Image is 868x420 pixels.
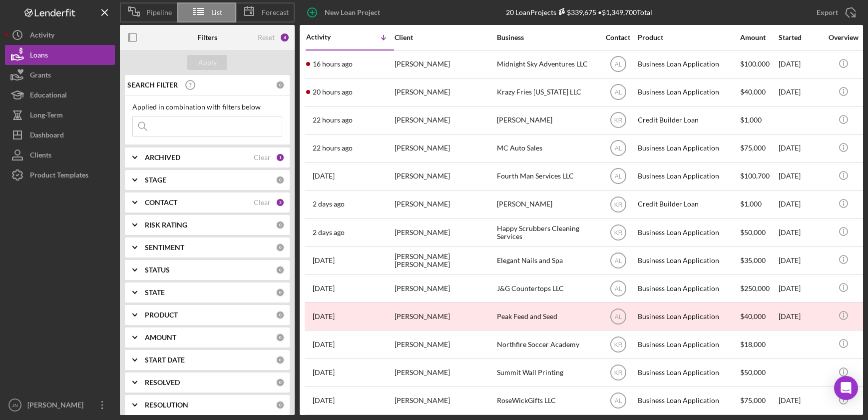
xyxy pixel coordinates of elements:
[300,2,390,22] button: New Loan Project
[145,288,165,296] b: STATE
[395,79,494,105] div: [PERSON_NAME]
[614,285,622,292] text: AL
[506,8,652,16] div: 20 Loan Projects • $1,349,700 Total
[313,396,335,404] time: 2025-09-26 22:15
[395,359,494,386] div: [PERSON_NAME]
[211,8,222,16] span: List
[779,79,824,105] div: [DATE]
[276,243,285,252] div: 0
[276,333,285,342] div: 0
[5,45,115,65] button: Loans
[145,401,188,409] b: RESOLUTION
[146,8,172,16] span: Pipeline
[187,55,227,70] button: Apply
[740,87,766,96] span: $40,000
[497,163,597,189] div: Fourth Man Services LLC
[276,288,285,297] div: 0
[638,51,738,77] div: Business Loan Application
[740,368,766,376] span: $50,000
[132,103,282,111] div: Applied in combination with filters below
[198,55,217,70] div: Apply
[779,33,824,41] div: Started
[740,256,766,264] span: $35,000
[395,107,494,133] div: [PERSON_NAME]
[313,368,335,376] time: 2025-09-30 19:51
[30,25,54,47] div: Activity
[779,51,824,77] div: [DATE]
[497,33,597,41] div: Business
[395,163,494,189] div: [PERSON_NAME]
[145,176,166,184] b: STAGE
[395,135,494,161] div: [PERSON_NAME]
[30,145,51,167] div: Clients
[497,303,597,329] div: Peak Feed and Seed
[5,165,115,185] a: Product Templates
[614,257,622,264] text: AL
[262,8,289,16] span: Forecast
[276,175,285,184] div: 0
[638,331,738,357] div: Business Loan Application
[30,125,64,147] div: Dashboard
[306,33,350,41] div: Activity
[30,65,51,87] div: Grants
[638,191,738,217] div: Credit Builder Loan
[145,266,170,274] b: STATUS
[254,153,271,161] div: Clear
[779,135,824,161] div: [DATE]
[497,219,597,245] div: Happy Scrubbers Cleaning Services
[497,79,597,105] div: Krazy Fries [US_STATE] LLC
[395,247,494,273] div: [PERSON_NAME] [PERSON_NAME]
[740,33,778,41] div: Amount
[276,265,285,274] div: 0
[740,199,762,208] span: $1,000
[779,387,824,414] div: [DATE]
[313,88,353,96] time: 2025-10-09 00:45
[5,125,115,145] button: Dashboard
[197,33,217,41] b: Filters
[614,89,622,96] text: AL
[145,153,180,161] b: ARCHIVED
[497,107,597,133] div: [PERSON_NAME]
[395,219,494,245] div: [PERSON_NAME]
[638,387,738,414] div: Business Loan Application
[779,247,824,273] div: [DATE]
[280,32,290,42] div: 4
[5,25,115,45] button: Activity
[638,247,738,273] div: Business Loan Application
[614,117,622,124] text: KR
[740,228,766,236] span: $50,000
[5,145,115,165] button: Clients
[395,275,494,301] div: [PERSON_NAME]
[779,219,824,245] div: [DATE]
[614,341,622,348] text: KR
[497,247,597,273] div: Elegant Nails and Spa
[638,359,738,386] div: Business Loan Application
[599,33,637,41] div: Contact
[740,303,778,329] div: $40,000
[313,116,353,124] time: 2025-10-08 23:06
[313,172,335,180] time: 2025-10-08 20:46
[395,331,494,357] div: [PERSON_NAME]
[807,2,863,22] button: Export
[276,80,285,89] div: 0
[145,198,177,206] b: CONTACT
[313,200,345,208] time: 2025-10-07 23:38
[779,275,824,301] div: [DATE]
[740,143,766,152] span: $75,000
[817,2,838,22] div: Export
[313,284,335,292] time: 2025-10-02 18:22
[740,115,762,124] span: $1,000
[740,340,766,348] span: $18,000
[614,369,622,376] text: KR
[497,387,597,414] div: RoseWickGifts LLC
[276,153,285,162] div: 1
[395,191,494,217] div: [PERSON_NAME]
[145,333,176,341] b: AMOUNT
[740,396,766,404] span: $75,000
[5,105,115,125] button: Long-Term
[395,51,494,77] div: [PERSON_NAME]
[313,312,335,320] time: 2025-10-02 17:44
[127,81,178,89] b: SEARCH FILTER
[638,79,738,105] div: Business Loan Application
